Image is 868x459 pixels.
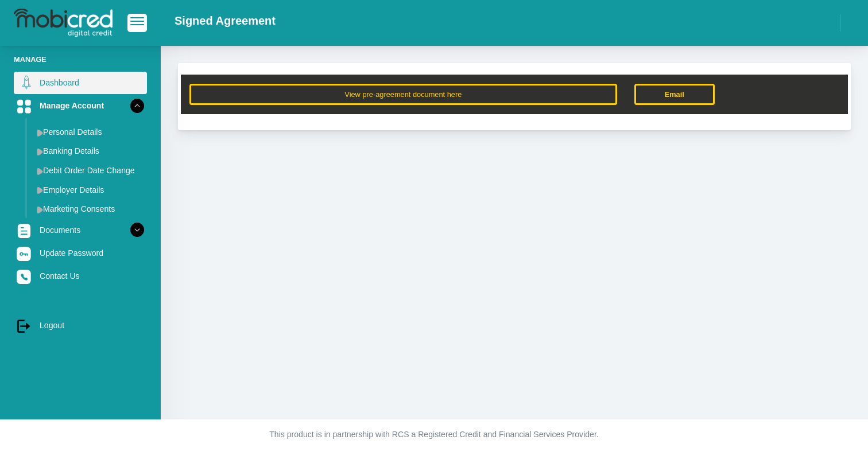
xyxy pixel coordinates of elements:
img: menu arrow [37,206,43,213]
a: Documents [14,219,147,241]
a: Logout [14,314,147,336]
button: View pre-agreement document here [189,84,617,105]
a: Personal Details [32,123,147,141]
a: Manage Account [14,95,147,116]
a: Update Password [14,242,147,264]
p: This product is in partnership with RCS a Registered Credit and Financial Services Provider. [115,429,753,441]
a: Employer Details [32,181,147,199]
a: Marketing Consents [32,200,147,218]
img: menu arrow [37,129,43,137]
a: Dashboard [14,72,147,94]
img: logo-mobicred.svg [14,9,113,37]
img: menu arrow [37,186,43,194]
a: Contact Us [14,265,147,287]
img: menu arrow [37,148,43,155]
li: Manage [14,54,147,65]
a: Email [634,84,715,105]
h2: Signed Agreement [175,14,276,28]
a: Debit Order Date Change [32,161,147,180]
img: menu arrow [37,168,43,175]
a: Banking Details [32,142,147,160]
